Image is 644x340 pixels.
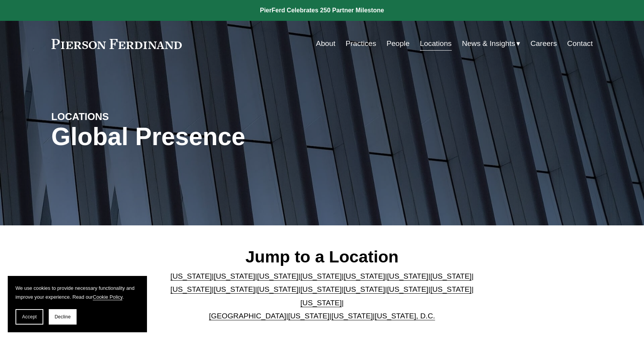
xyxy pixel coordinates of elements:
[22,314,37,320] span: Accept
[343,272,385,280] a: [US_STATE]
[301,272,342,280] a: [US_STATE]
[164,247,480,267] h2: Jump to a Location
[288,312,330,320] a: [US_STATE]
[214,272,255,280] a: [US_STATE]
[375,312,435,320] a: [US_STATE], D.C.
[171,285,212,293] a: [US_STATE]
[430,285,471,293] a: [US_STATE]
[257,272,299,280] a: [US_STATE]
[15,309,43,325] button: Accept
[316,36,335,51] a: About
[386,36,410,51] a: People
[462,36,520,51] a: folder dropdown
[15,284,139,301] p: We use cookies to provide necessary functionality and improve your experience. Read our .
[567,36,593,51] a: Contact
[331,312,373,320] a: [US_STATE]
[420,36,452,51] a: Locations
[430,272,471,280] a: [US_STATE]
[171,272,212,280] a: [US_STATE]
[51,110,187,123] h4: LOCATIONS
[387,272,428,280] a: [US_STATE]
[343,285,385,293] a: [US_STATE]
[301,285,342,293] a: [US_STATE]
[8,276,147,332] section: Cookie banner
[209,312,286,320] a: [GEOGRAPHIC_DATA]
[257,285,299,293] a: [US_STATE]
[387,285,428,293] a: [US_STATE]
[462,37,515,51] span: News & Insights
[164,270,480,323] p: | | | | | | | | | | | | | | | | | |
[49,309,77,325] button: Decline
[530,36,557,51] a: Careers
[346,36,376,51] a: Practices
[93,294,123,300] a: Cookie Policy
[51,123,412,151] h1: Global Presence
[214,285,255,293] a: [US_STATE]
[55,314,71,320] span: Decline
[301,299,342,307] a: [US_STATE]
